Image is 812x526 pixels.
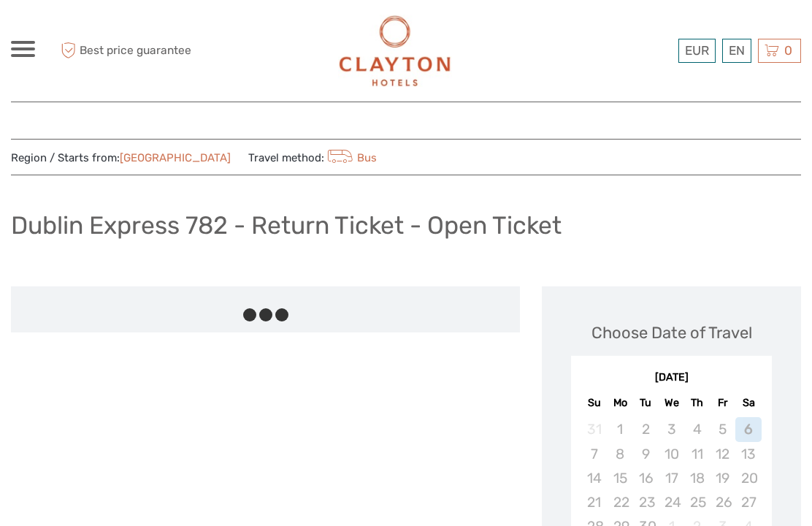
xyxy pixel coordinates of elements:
[735,466,761,490] div: Not available Saturday, September 20th, 2025
[659,490,684,514] div: Not available Wednesday, September 24th, 2025
[57,39,209,63] span: Best price guarantee
[633,417,659,441] div: Not available Tuesday, September 2nd, 2025
[633,442,659,466] div: Not available Tuesday, September 9th, 2025
[338,15,452,87] img: Clayton Hotels
[735,442,761,466] div: Not available Saturday, September 13th, 2025
[684,417,710,441] div: Not available Thursday, September 4th, 2025
[11,150,231,166] span: Region / Starts from:
[710,490,735,514] div: Not available Friday, September 26th, 2025
[710,393,735,413] div: Fr
[659,393,684,413] div: We
[120,151,231,164] a: [GEOGRAPHIC_DATA]
[581,466,607,490] div: Not available Sunday, September 14th, 2025
[633,393,659,413] div: Tu
[684,393,710,413] div: Th
[11,210,562,240] h1: Dublin Express 782 - Return Ticket - Open Ticket
[608,417,633,441] div: Not available Monday, September 1st, 2025
[684,490,710,514] div: Not available Thursday, September 25th, 2025
[659,442,684,466] div: Not available Wednesday, September 10th, 2025
[684,466,710,490] div: Not available Thursday, September 18th, 2025
[735,417,761,441] div: Not available Saturday, September 6th, 2025
[722,39,751,63] div: EN
[608,466,633,490] div: Not available Monday, September 15th, 2025
[581,417,607,441] div: Not available Sunday, August 31st, 2025
[684,442,710,466] div: Not available Thursday, September 11th, 2025
[710,417,735,441] div: Not available Friday, September 5th, 2025
[633,490,659,514] div: Not available Tuesday, September 23rd, 2025
[324,151,377,164] a: Bus
[659,417,684,441] div: Not available Wednesday, September 3rd, 2025
[735,490,761,514] div: Not available Saturday, September 27th, 2025
[581,490,607,514] div: Not available Sunday, September 21st, 2025
[591,321,752,344] div: Choose Date of Travel
[581,393,607,413] div: Su
[608,442,633,466] div: Not available Monday, September 8th, 2025
[571,370,772,386] div: [DATE]
[735,393,761,413] div: Sa
[581,442,607,466] div: Not available Sunday, September 7th, 2025
[633,466,659,490] div: Not available Tuesday, September 16th, 2025
[608,393,633,413] div: Mo
[248,147,377,167] span: Travel method:
[710,442,735,466] div: Not available Friday, September 12th, 2025
[608,490,633,514] div: Not available Monday, September 22nd, 2025
[685,43,709,58] span: EUR
[782,43,794,58] span: 0
[710,466,735,490] div: Not available Friday, September 19th, 2025
[659,466,684,490] div: Not available Wednesday, September 17th, 2025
